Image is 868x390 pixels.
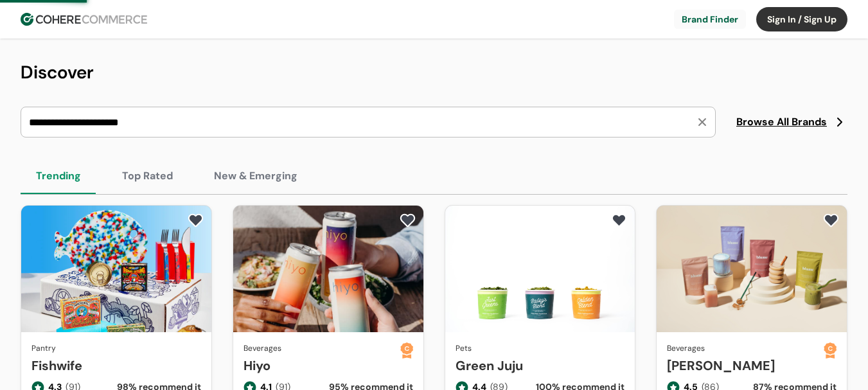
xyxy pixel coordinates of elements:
[31,356,201,375] a: Fishwife
[736,114,847,130] a: Browse All Brands
[244,356,400,375] a: Hiyo
[397,211,418,230] button: add to favorite
[185,211,206,230] button: add to favorite
[21,13,147,26] img: Cohere Logo
[608,211,630,230] button: add to favorite
[107,158,188,194] button: Top Rated
[456,356,625,375] a: Green Juju
[736,114,827,130] span: Browse All Brands
[756,7,847,31] button: Sign In / Sign Up
[21,60,94,84] span: Discover
[199,158,313,194] button: New & Emerging
[667,356,824,375] a: [PERSON_NAME]
[21,158,96,194] button: Trending
[820,211,842,230] button: add to favorite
